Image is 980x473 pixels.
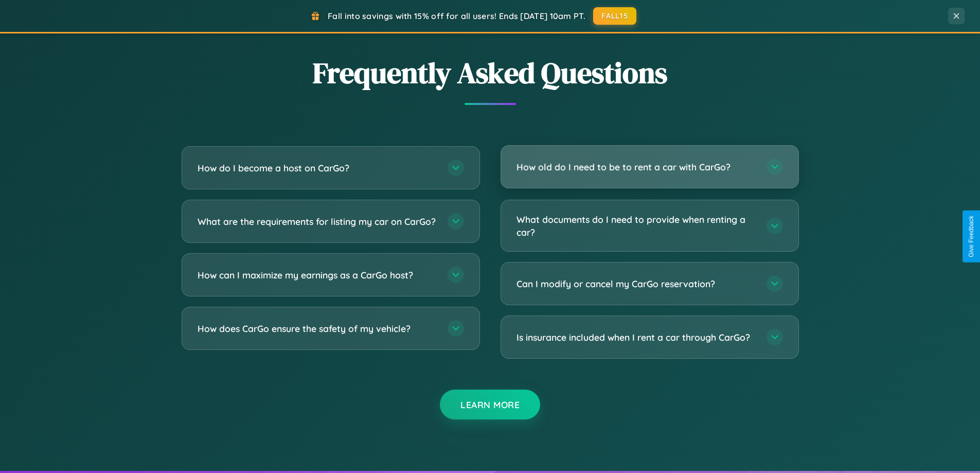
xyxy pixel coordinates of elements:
h3: How does CarGo ensure the safety of my vehicle? [198,322,437,335]
h3: How old do I need to be to rent a car with CarGo? [516,161,756,173]
h3: What documents do I need to provide when renting a car? [516,213,756,238]
h3: How can I maximize my earnings as a CarGo host? [198,269,437,282]
span: Fall into savings with 15% off for all users! Ends [DATE] 10am PT. [328,11,585,21]
div: Give Feedback [968,216,975,257]
h2: Frequently Asked Questions [182,53,799,93]
button: Learn More [440,390,540,419]
h3: What are the requirements for listing my car on CarGo? [198,215,437,228]
h3: Can I modify or cancel my CarGo reservation? [516,277,756,290]
button: FALL15 [593,7,636,25]
h3: Is insurance included when I rent a car through CarGo? [516,331,756,344]
h3: How do I become a host on CarGo? [198,162,437,174]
